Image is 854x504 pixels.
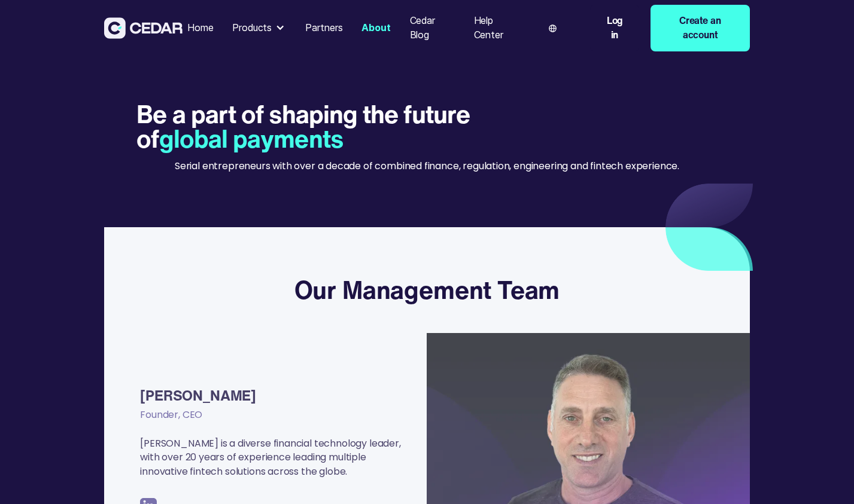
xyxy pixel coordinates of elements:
a: Cedar Blog [405,8,460,48]
a: Log in [590,5,639,51]
a: Help Center [469,8,528,48]
p: [PERSON_NAME] is a diverse financial technology leader, with over 20 years of experience leading ... [140,436,403,479]
div: Help Center [474,14,523,42]
div: Home [187,21,213,35]
p: Serial entrepreneurs with over a decade of combined finance, regulation, engineering and fintech ... [175,159,679,173]
div: Log in [602,14,627,42]
h1: Be a part of shaping the future of [136,102,485,151]
div: Cedar Blog [410,14,455,42]
div: About [361,21,390,35]
div: [PERSON_NAME] [140,384,403,408]
div: Founder, CEO [140,408,403,436]
a: Home [183,15,218,41]
span: global payments [159,120,343,157]
div: Partners [305,21,343,35]
a: Create an account [651,5,750,51]
div: Products [232,21,272,35]
div: Products [227,16,291,40]
a: Partners [300,15,348,41]
h3: Our Management Team [294,275,560,305]
a: About [357,15,395,41]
